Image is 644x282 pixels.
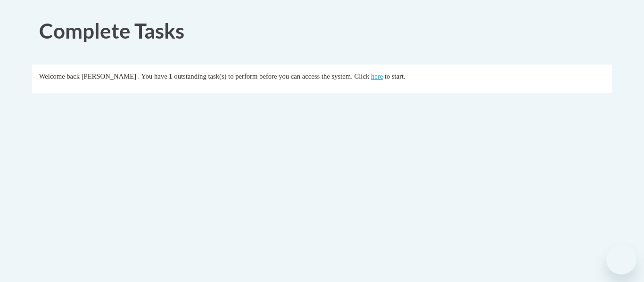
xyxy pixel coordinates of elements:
[169,73,172,80] span: 1
[385,73,405,80] span: to start.
[174,73,369,80] span: outstanding task(s) to perform before you can access the system. Click
[39,18,184,43] span: Complete Tasks
[371,73,383,80] a: here
[138,73,167,80] span: . You have
[606,244,636,274] iframe: Button to launch messaging window
[39,73,80,80] span: Welcome back
[82,73,136,80] span: [PERSON_NAME]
